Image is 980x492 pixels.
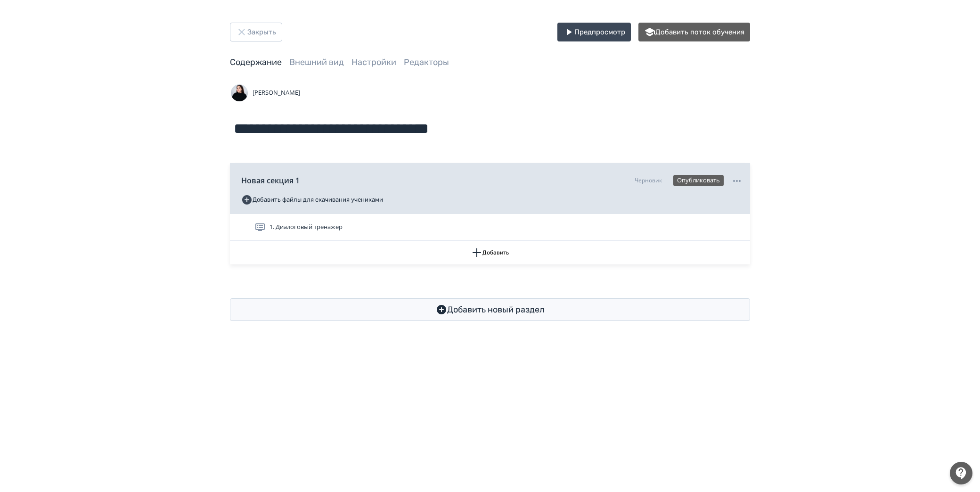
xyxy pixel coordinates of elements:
[230,241,750,264] button: Добавить
[253,88,300,98] span: [PERSON_NAME]
[230,214,750,241] div: 1. Диалоговый тренажер
[351,57,396,67] a: Настройки
[230,23,282,41] button: Закрыть
[241,175,300,186] span: Новая секция 1
[241,192,383,207] button: Добавить файлы для скачивания учениками
[638,23,750,41] button: Добавить поток обучения
[230,57,282,67] a: Содержание
[230,298,750,321] button: Добавить новый раздел
[269,222,343,232] span: 1. Диалоговый тренажер
[635,176,662,185] div: Черновик
[673,175,724,186] button: Опубликовать
[289,57,344,67] a: Внешний вид
[230,83,249,102] img: Avatar
[557,23,631,41] button: Предпросмотр
[404,57,449,67] a: Редакторы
